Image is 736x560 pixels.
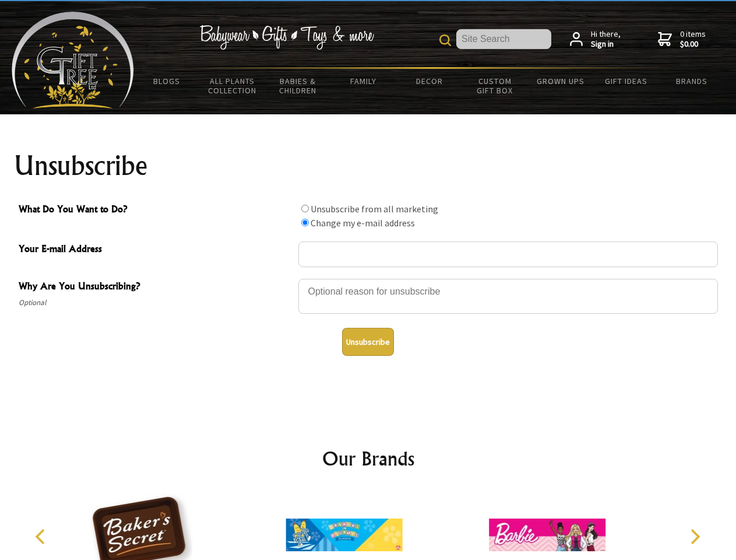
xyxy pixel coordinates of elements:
[342,328,394,356] button: Unsubscribe
[682,524,707,549] button: Next
[200,69,266,103] a: All Plants Collection
[570,29,621,50] a: Hi there,Sign in
[591,39,621,50] strong: Sign in
[527,69,593,93] a: Grown Ups
[680,39,706,50] strong: $0.00
[593,69,659,93] a: Gift Ideas
[591,29,621,50] span: Hi there,
[199,25,374,50] img: Babywear - Gifts - Toys & more
[134,69,200,93] a: BLOGS
[301,219,309,226] input: What Do You Want to Do?
[456,29,551,49] input: Site Search
[331,69,397,93] a: Family
[462,69,528,103] a: Custom Gift Box
[658,29,706,50] a: 0 items$0.00
[439,34,451,46] img: product search
[659,69,725,93] a: Brands
[680,29,706,50] span: 0 items
[298,242,718,267] input: Your E-mail Address
[19,279,293,296] span: Why Are You Unsubscribing?
[29,524,55,549] button: Previous
[301,205,309,212] input: What Do You Want to Do?
[311,203,438,215] label: Unsubscribe from all marketing
[23,444,713,473] h2: Our Brands
[12,12,134,108] img: Babyware - Gifts - Toys and more...
[311,217,415,229] label: Change my e-mail address
[19,242,293,258] span: Your E-mail Address
[19,202,293,219] span: What Do You Want to Do?
[396,69,462,93] a: Decor
[14,152,723,180] h1: Unsubscribe
[265,69,331,103] a: Babies & Children
[19,296,293,310] span: Optional
[298,279,718,314] textarea: Why Are You Unsubscribing?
